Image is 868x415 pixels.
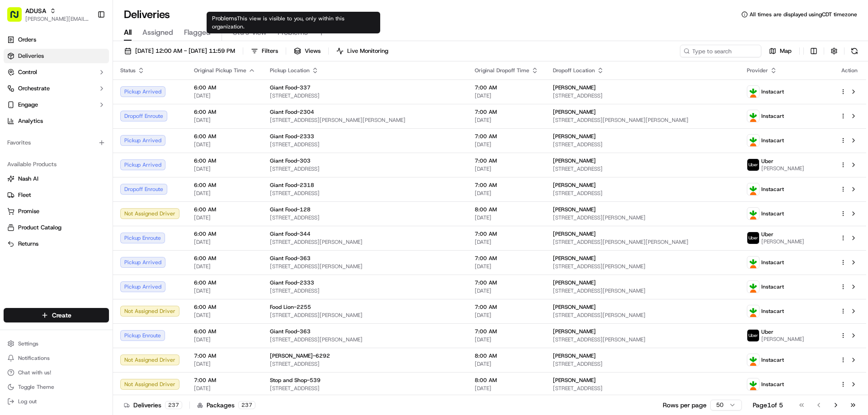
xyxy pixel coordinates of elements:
span: 6:00 AM [194,182,255,189]
input: Type to search [680,45,761,57]
span: [PERSON_NAME] [553,279,596,286]
button: Live Monitoring [332,45,392,57]
button: ADUSA[PERSON_NAME][EMAIL_ADDRESS][PERSON_NAME][DOMAIN_NAME] [4,4,94,25]
button: Toggle Theme [4,381,109,393]
img: profile_instacart_ahold_partner.png [747,208,759,219]
span: Giant Food-344 [270,230,311,238]
h1: Deliveries [124,7,170,22]
span: [PERSON_NAME] [761,336,804,343]
img: profile_instacart_ahold_partner.png [747,86,759,98]
span: Returns [18,240,38,248]
button: Map [765,45,796,57]
span: Giant Food-337 [270,84,311,91]
span: Analytics [18,117,43,125]
span: Original Pickup Time [194,67,246,74]
div: 💻 [76,203,84,210]
button: ADUSA [25,6,46,15]
button: Product Catalog [4,220,109,235]
span: Toggle Theme [18,383,54,391]
span: 6:00 AM [194,279,255,286]
div: Action [840,67,859,74]
span: Engage [18,101,38,109]
span: [DATE] [194,141,255,148]
img: Nash [9,9,27,27]
a: Powered byPylon [64,224,109,231]
span: Views [305,47,321,55]
span: Giant Food-2333 [270,279,314,286]
span: [STREET_ADDRESS] [270,190,460,197]
span: This view is visible to you, only within this organization. [212,15,344,30]
span: [STREET_ADDRESS] [270,360,460,368]
span: [STREET_ADDRESS] [553,385,733,392]
a: Nash AI [7,175,105,183]
img: Stewart Logan [9,156,24,170]
span: Giant Food-2304 [270,108,314,116]
span: [PERSON_NAME] [553,303,596,311]
span: 7:00 AM [194,352,255,359]
span: [DATE] [475,385,538,392]
span: [PERSON_NAME] [761,238,804,245]
span: All times are displayed using CDT timezone [750,11,857,18]
span: Pickup Location [270,67,310,74]
a: Fleet [7,191,105,199]
span: • [75,164,78,172]
div: Past conversations [9,117,61,125]
span: Instacart [761,137,784,144]
button: Start new chat [154,89,165,100]
span: 8:00 AM [475,352,538,359]
button: Engage [4,98,109,112]
span: 6:00 AM [194,230,255,238]
button: Control [4,65,109,79]
button: Views [290,45,325,57]
span: Assigned [142,27,173,38]
span: Map [780,47,792,55]
span: Stop and Shop-539 [270,377,321,384]
span: Original Dropoff Time [475,67,529,74]
p: Welcome 👋 [9,36,165,51]
img: Stewart Logan [9,131,24,146]
div: Favorites [4,135,109,150]
span: [PERSON_NAME] [553,206,596,213]
span: [DATE] [194,214,255,221]
span: Log out [18,398,37,405]
span: Giant Food-128 [270,206,311,213]
span: 6:00 AM [194,108,255,116]
input: Got a question? Start typing here... [24,58,163,68]
span: [PERSON_NAME] [553,230,596,238]
span: [STREET_ADDRESS] [270,92,460,99]
span: [STREET_ADDRESS] [553,141,733,148]
span: Notifications [18,354,50,362]
span: [PERSON_NAME] [553,84,596,91]
span: Chat with us! [18,369,51,376]
span: Control [18,68,37,76]
span: [STREET_ADDRESS] [270,141,460,148]
span: 6:00 AM [194,133,255,140]
button: Settings [4,337,109,350]
span: [STREET_ADDRESS] [553,190,733,197]
button: Create [4,308,109,322]
button: Returns [4,237,109,251]
span: 6:00 AM [194,84,255,91]
div: Packages [197,401,255,410]
span: [DATE] [194,190,255,197]
button: Refresh [848,45,861,57]
span: 6:00 AM [194,328,255,335]
span: [DATE] [475,165,538,173]
span: Fleet [18,191,31,199]
a: Orders [4,33,109,47]
span: Orchestrate [18,84,50,93]
span: 7:00 AM [475,328,538,335]
img: profile_instacart_ahold_partner.png [747,354,759,366]
button: [PERSON_NAME][EMAIL_ADDRESS][PERSON_NAME][DOMAIN_NAME] [25,15,90,23]
img: profile_instacart_ahold_partner.png [747,135,759,146]
span: [DATE] [475,287,538,294]
span: [STREET_ADDRESS][PERSON_NAME] [553,214,733,221]
span: Dropoff Location [553,67,595,74]
span: [DATE] [475,312,538,319]
span: [STREET_ADDRESS] [270,214,460,221]
button: Notifications [4,352,109,364]
a: Analytics [4,114,109,128]
span: API Documentation [85,202,145,211]
span: [DATE] [194,385,255,392]
a: Deliveries [4,49,109,63]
